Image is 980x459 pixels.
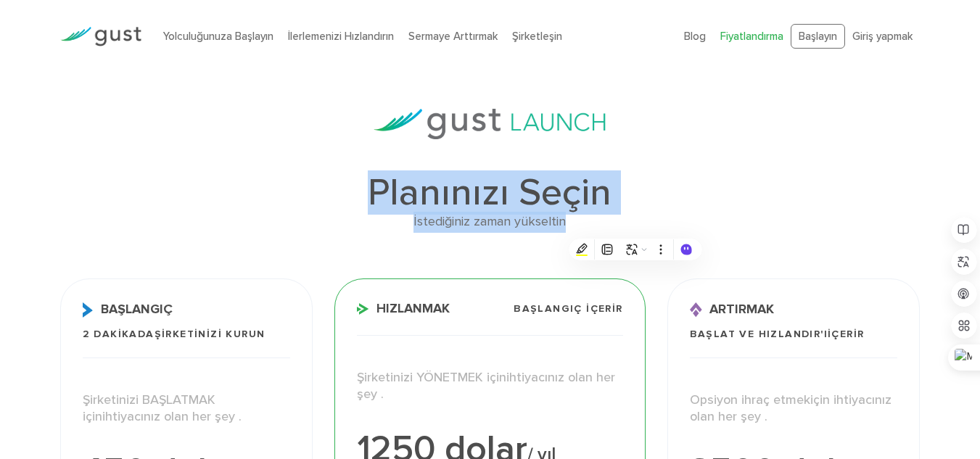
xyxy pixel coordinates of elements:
[799,30,837,43] font: Başlayın
[514,302,622,315] font: BAŞLANGIÇ içerir
[512,30,562,43] a: Şirketleşin
[83,392,215,424] font: Şirketinizi BAŞLATMAK için
[288,30,394,43] a: İlerlemenizi Hızlandırın
[709,302,774,317] font: Artırmak
[83,328,155,340] font: 2 Dakikada
[690,302,702,318] img: Yükseltme Simgesi
[690,392,810,408] font: Opsiyon ihraç etmek
[102,409,242,424] font: ihtiyacınız olan her şey .
[357,303,369,315] img: Hızlandırma Simgesi
[690,392,892,424] font: için ihtiyacınız olan her şey .
[684,30,706,43] a: Blog
[791,24,845,49] a: Başlayın
[376,301,450,316] font: Hızlanmak
[413,214,566,229] font: İstediğiniz zaman yükseltin
[690,328,828,340] font: BAŞLAT ve HIZLANDIR'ı
[374,109,606,139] img: gust-launch-logos.svg
[60,27,141,46] img: Gust Logo
[357,370,506,385] font: Şirketinizi YÖNETMEK için
[101,302,173,317] font: Başlangıç
[155,328,265,340] font: Şirketinizi Kurun
[357,370,615,402] font: ihtiyacınız olan her şey .
[828,328,864,340] font: içerir
[163,30,273,43] a: Yolculuğunuza Başlayın
[368,170,612,215] font: Planınızı Seçin
[83,302,94,318] img: Başlat Simgesi X2
[720,30,783,43] a: Fiyatlandırma
[408,30,498,43] a: Sermaye Arttırmak
[852,30,913,43] a: Giriş yapmak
